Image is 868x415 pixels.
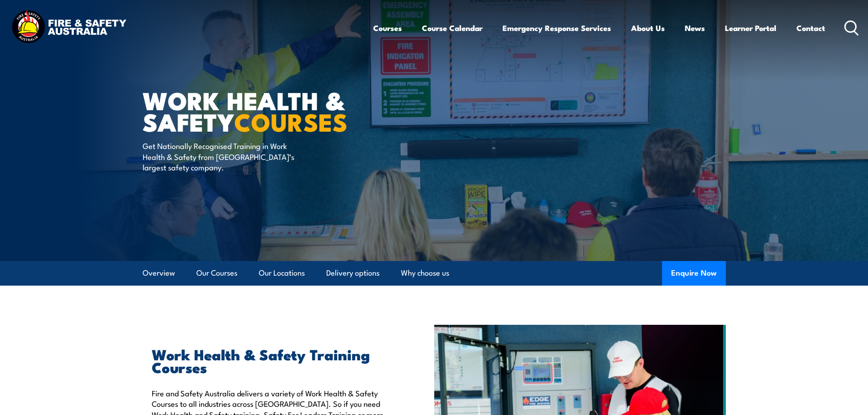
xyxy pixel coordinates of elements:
a: Courses [373,16,402,40]
a: Our Courses [196,261,237,285]
a: Delivery options [326,261,380,285]
a: Course Calendar [422,16,483,40]
a: About Us [631,16,665,40]
a: Our Locations [259,261,305,285]
h1: Work Health & Safety [143,89,368,132]
a: Emergency Response Services [503,16,611,40]
a: News [685,16,705,40]
a: Learner Portal [725,16,776,40]
a: Overview [143,261,175,285]
a: Contact [796,16,825,40]
strong: COURSES [234,102,348,140]
button: Enquire Now [662,261,726,286]
h2: Work Health & Safety Training Courses [152,348,392,373]
p: Get Nationally Recognised Training in Work Health & Safety from [GEOGRAPHIC_DATA]’s largest safet... [143,140,309,172]
a: Why choose us [401,261,449,285]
